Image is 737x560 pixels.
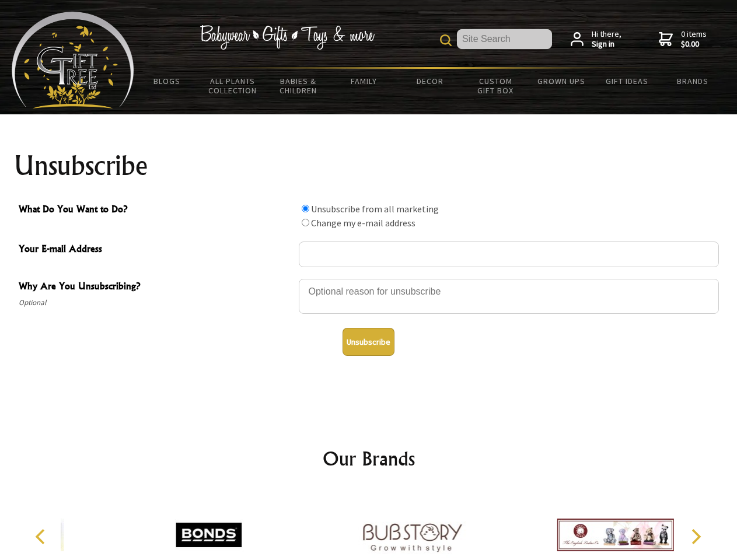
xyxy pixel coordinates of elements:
button: Unsubscribe [343,328,394,356]
strong: Sign in [592,39,621,50]
label: Unsubscribe from all marketing [311,203,439,215]
a: BLOGS [134,69,200,93]
input: Your E-mail Address [299,242,719,267]
span: Hi there, [592,29,621,50]
a: Grown Ups [528,69,594,93]
a: Hi there,Sign in [571,29,621,50]
a: Decor [397,69,463,93]
span: Why Are You Unsubscribing? [19,279,293,296]
input: What Do You Want to Do? [302,219,309,226]
img: Babyware - Gifts - Toys and more... [12,12,134,108]
button: Previous [29,524,55,549]
a: 0 items$0.00 [659,29,707,50]
span: Your E-mail Address [19,242,293,258]
h2: Our Brands [23,444,714,473]
button: Next [683,524,708,549]
img: Babywear - Gifts - Toys & more [200,25,375,50]
input: What Do You Want to Do? [302,205,309,212]
a: Custom Gift Box [463,69,529,103]
a: All Plants Collection [200,69,266,103]
span: What Do You Want to Do? [19,202,293,219]
a: Gift Ideas [594,69,660,93]
span: Optional [19,296,293,310]
span: 0 items [681,29,707,50]
img: product search [440,34,452,46]
strong: $0.00 [681,39,707,50]
a: Brands [660,69,726,93]
textarea: Why Are You Unsubscribing? [299,279,719,314]
a: Family [331,69,397,93]
input: Site Search [457,29,552,49]
h1: Unsubscribe [14,152,724,180]
a: Babies & Children [266,69,331,103]
label: Change my e-mail address [311,217,415,229]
